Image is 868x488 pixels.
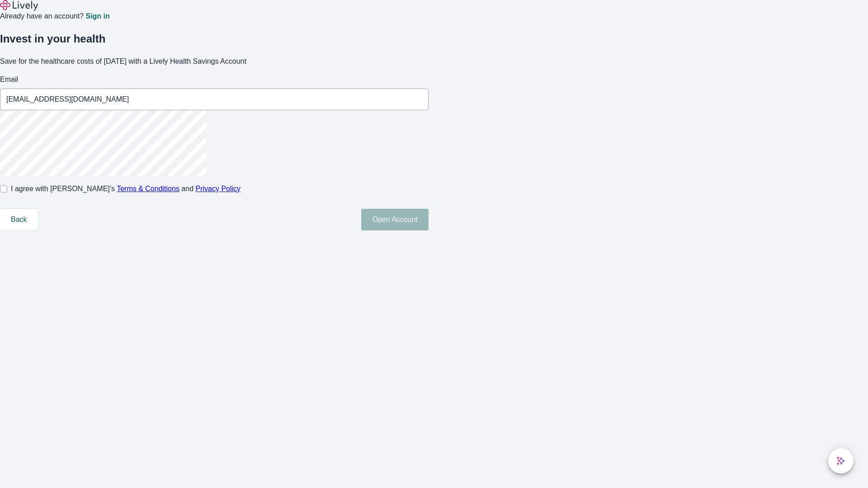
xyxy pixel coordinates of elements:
[836,456,845,465] svg: Lively AI Assistant
[117,185,179,192] a: Terms & Conditions
[196,185,241,192] a: Privacy Policy
[11,183,241,194] span: I agree with [PERSON_NAME]’s and
[828,448,854,474] button: chat
[85,13,109,20] a: Sign in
